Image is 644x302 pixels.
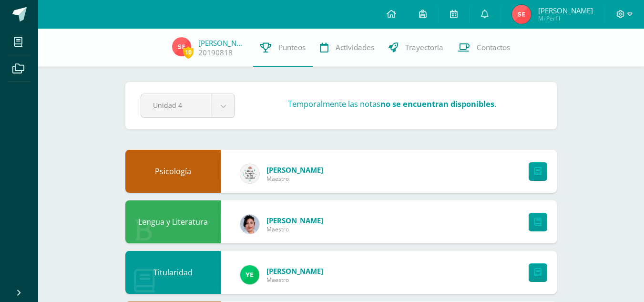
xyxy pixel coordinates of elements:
span: Maestro [266,276,323,284]
a: Actividades [313,29,381,67]
a: Punteos [253,29,313,67]
span: [PERSON_NAME] [266,266,323,276]
span: Mi Perfil [538,14,593,22]
div: Titularidad [125,251,221,294]
span: Contactos [477,42,510,52]
span: Maestro [266,175,323,183]
div: Psicología [125,150,221,193]
span: Maestro [266,225,323,233]
span: Trayectoria [405,42,443,52]
span: [PERSON_NAME] [538,6,593,15]
span: Punteos [278,42,306,52]
strong: no se encuentran disponibles [380,98,494,109]
img: 3431916deacd7147438874739eab20df.png [512,5,531,24]
span: Unidad 4 [153,94,200,116]
img: ff52b7a7aeb8409a6dc0d715e3e85e0f.png [240,215,259,234]
span: 10 [183,46,194,58]
a: Trayectoria [381,29,450,67]
img: 3431916deacd7147438874739eab20df.png [172,37,191,56]
span: Actividades [336,42,374,52]
div: Lengua y Literatura [125,200,221,243]
a: Contactos [450,29,517,67]
a: 20190818 [198,48,233,58]
a: [PERSON_NAME] [198,38,246,48]
img: 6d997b708352de6bfc4edc446c29d722.png [240,164,259,183]
a: Unidad 4 [141,94,235,117]
span: [PERSON_NAME] [266,216,323,225]
img: fd93c6619258ae32e8e829e8701697bb.png [240,265,259,284]
span: [PERSON_NAME] [266,165,323,175]
h3: Temporalmente las notas . [288,98,496,109]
